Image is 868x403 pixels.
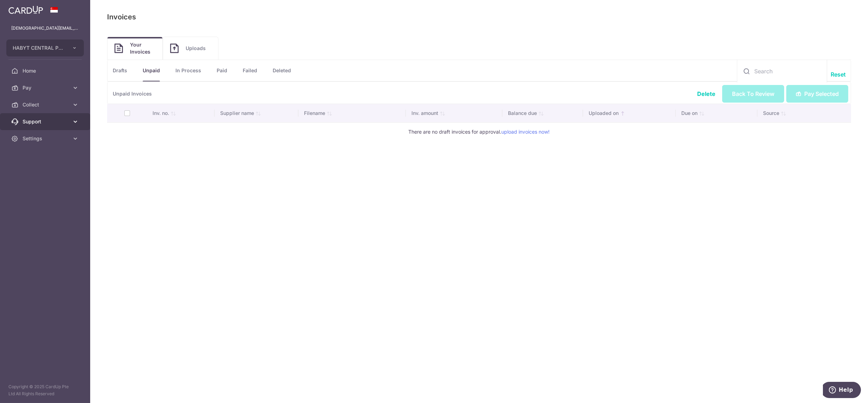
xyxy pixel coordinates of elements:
span: Uploads [186,45,211,52]
input: Search [737,60,827,83]
th: Due on: activate to sort column ascending [676,104,757,122]
a: Paid [217,60,227,81]
th: Inv. no.: activate to sort column ascending [147,104,215,122]
a: Uploads [163,37,218,60]
span: Support [23,118,69,125]
p: Unpaid Invoices [107,82,851,104]
th: Uploaded on: activate to sort column ascending [583,104,676,122]
a: Drafts [113,60,127,81]
p: Invoices [107,11,136,23]
a: In Process [175,60,201,81]
iframe: Opens a widget where you can find more information [823,382,861,399]
p: [DEMOGRAPHIC_DATA][EMAIL_ADDRESS][DOMAIN_NAME] [11,25,79,32]
th: Balance due: activate to sort column ascending [502,104,583,122]
th: Supplier name: activate to sort column ascending [215,104,298,122]
a: upload invoices now! [502,129,550,135]
th: Source: activate to sort column ascending [757,104,851,122]
img: CardUp [8,6,43,14]
a: Reset [831,70,846,79]
a: Deleted [273,60,291,81]
th: Filename: activate to sort column ascending [298,104,406,122]
a: Your Invoices [107,37,162,60]
span: Collect [23,101,69,108]
img: Invoice icon Image [170,43,179,53]
span: Pay [23,84,69,91]
a: Unpaid [143,60,160,81]
span: Home [23,67,69,74]
span: Settings [23,135,69,142]
img: Invoice icon Image [114,43,123,53]
span: HABYT CENTRAL PTE. LTD. [13,44,65,51]
a: Failed [243,60,257,81]
span: Your Invoices [130,41,155,55]
td: There are no draft invoices for approval. [107,122,851,141]
button: HABYT CENTRAL PTE. LTD. [6,39,84,56]
th: Inv. amount: activate to sort column ascending [406,104,502,122]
